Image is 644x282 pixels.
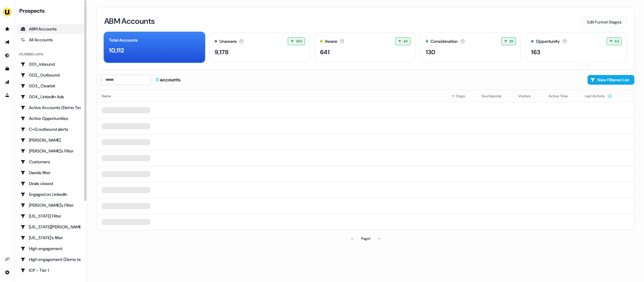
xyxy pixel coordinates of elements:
a: Go to outbound experience [2,37,12,47]
div: [US_STATE]'s filter [21,235,81,241]
a: Go to prospects [2,24,12,34]
button: New Filtered List [588,75,634,85]
a: Go to integrations [2,254,12,264]
a: Go to C+G outbound alerts [17,124,84,134]
div: ICP - Tier 1 [21,267,81,273]
a: Go to High engagement (Demo testing) [17,255,84,264]
a: Go to Georgia Filter [17,211,84,221]
div: accounts [156,77,181,83]
div: 10,112 [109,46,124,55]
div: [US_STATE][PERSON_NAME] [21,224,81,230]
a: Go to integrations [2,268,12,277]
a: Go to 004_LinkedIn Ads [17,92,84,102]
div: Filtered lists [19,52,43,57]
a: Go to attribution [2,77,12,87]
div: 163 [531,48,540,57]
div: 002_Outbound [21,72,81,78]
a: Go to Customers [17,157,84,167]
span: 265 [296,38,302,44]
a: Go to ICP - Tier 1 [17,265,84,275]
a: Go to Charlotte's Filter [17,146,84,156]
div: Deals closed [21,180,81,186]
button: Edit Funnel Stages [582,17,627,27]
a: Go to Georgia's filter [17,233,84,243]
span: 29 [509,38,514,44]
div: Customers [21,159,81,165]
a: Go to Georgia Slack [17,222,84,232]
div: Consideration [431,38,458,45]
a: Go to Engaged on LinkedIn [17,190,84,199]
div: All Accounts [21,37,81,43]
a: Go to Active Opportunities [17,114,84,123]
a: Go to 002_Outbound [17,70,84,80]
div: [PERSON_NAME]'s Filter [21,148,81,154]
span: 44 [403,38,408,44]
a: ABM Accounts [17,24,84,34]
div: 003_Clearbit [21,83,81,89]
div: 004_LinkedIn Ads [21,94,81,100]
span: 0 [156,77,160,83]
div: 641 [320,48,330,57]
th: Name [97,90,446,102]
button: Active Time [549,91,575,102]
a: Go to Inbound [2,51,12,60]
div: Active Accounts (Demo Test) [21,105,81,111]
div: 9,178 [215,48,229,57]
a: Go to 001_Inbound [17,59,84,69]
button: Touchpoints [481,91,509,102]
button: Visitors [518,91,538,102]
div: Prospects [19,7,84,14]
a: Go to Charlotte Stone [17,135,84,145]
div: Davids filter [21,170,81,176]
a: All accounts [17,35,84,45]
div: Unaware [219,38,237,45]
div: Stage [451,93,472,99]
div: [US_STATE] Filter [21,213,81,219]
div: [PERSON_NAME]'s Filter [21,202,81,208]
button: Last Activity [585,91,612,102]
div: [PERSON_NAME] [21,137,81,143]
div: High engagement (Demo testing) [21,256,81,262]
div: Page 1 [361,236,370,242]
div: Opportunity [536,38,560,45]
div: High engagement [21,246,81,252]
span: 62 [615,38,619,44]
a: Go to experiments [2,90,12,100]
div: Engaged on LinkedIn [21,191,81,197]
a: Go to High engagement [17,244,84,253]
a: Go to Geneviève's Filter [17,200,84,210]
div: ABM Accounts [21,26,81,32]
a: Go to templates [2,64,12,74]
div: 001_Inbound [21,61,81,67]
h3: ABM Accounts [104,17,155,25]
div: C+G outbound alerts [21,126,81,132]
a: Go to Deals closed [17,179,84,188]
a: Go to 003_Clearbit [17,81,84,91]
div: 130 [426,48,435,57]
a: Go to Active Accounts (Demo Test) [17,103,84,112]
a: Go to Davids filter [17,168,84,177]
div: Active Opportunities [21,115,81,121]
div: Total Accounts [109,37,138,43]
div: Aware [325,38,337,45]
